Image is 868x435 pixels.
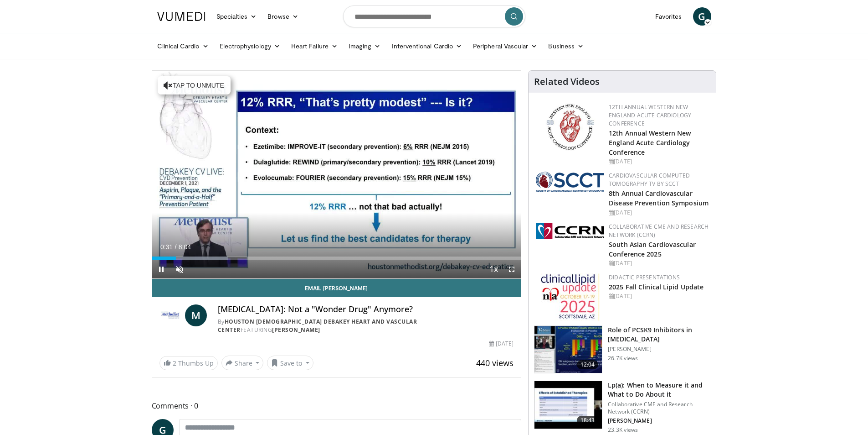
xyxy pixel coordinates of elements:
[489,340,514,348] div: [DATE]
[218,304,514,314] h4: [MEDICAL_DATA]: Not a "Wonder Drug" Anymore?
[608,401,710,415] p: Collaborative CME and Research Network (CCRN)
[609,223,709,239] a: Collaborative CME and Research Network (CCRN)
[608,346,710,353] p: [PERSON_NAME]
[609,273,709,282] div: Didactic Presentations
[286,37,343,55] a: Heart Failure
[173,359,176,367] span: 2
[545,103,596,151] img: 0954f259-7907-4053-a817-32a96463ecc8.png.150x105_q85_autocrop_double_scale_upscale_version-0.2.png
[609,157,709,166] div: [DATE]
[608,417,710,425] p: [PERSON_NAME]
[534,76,600,87] h4: Related Videos
[476,357,514,368] span: 440 views
[577,416,599,425] span: 18:43
[536,223,604,239] img: a04ee3ba-8487-4636-b0fb-5e8d268f3737.png.150x105_q85_autocrop_double_scale_upscale_version-0.2.png
[170,260,189,278] button: Unmute
[175,243,177,251] span: /
[218,318,417,334] a: Houston [DEMOGRAPHIC_DATA] DeBakey Heart and Vascular Center
[179,243,191,251] span: 8:04
[152,279,521,297] a: Email [PERSON_NAME]
[609,172,690,188] a: Cardiovascular Computed Tomography TV by SCCT
[609,189,709,207] a: 8th Annual Cardiovascular Disease Prevention Symposium
[343,37,386,55] a: Imaging
[343,5,525,27] input: Search topics, interventions
[693,7,711,26] a: G
[160,243,173,251] span: 0:31
[609,240,696,258] a: South Asian Cardiovascular Conference 2025
[152,260,170,278] button: Pause
[608,381,710,399] h3: Lp(a): When to Measure it and What to Do About it
[608,426,638,434] p: 23.3K views
[152,257,521,260] div: Progress Bar
[503,260,521,278] button: Fullscreen
[272,326,320,334] a: [PERSON_NAME]
[484,260,503,278] button: Playback Rate
[541,273,600,321] img: d65bce67-f81a-47c5-b47d-7b8806b59ca8.jpg.150x105_q85_autocrop_double_scale_upscale_version-0.2.jpg
[218,318,514,334] div: By FEATURING
[534,326,602,373] img: 3346fd73-c5f9-4d1f-bb16-7b1903aae427.150x105_q85_crop-smart_upscale.jpg
[211,7,262,26] a: Specialties
[152,71,521,279] video-js: Video Player
[577,360,599,369] span: 12:04
[543,37,589,55] a: Business
[159,304,181,326] img: Houston Methodist DeBakey Heart and Vascular Center
[609,129,691,157] a: 12th Annual Western New England Acute Cardiology Conference
[158,76,231,94] button: Tap to unmute
[534,325,710,374] a: 12:04 Role of PCSK9 Inhibitors in [MEDICAL_DATA] [PERSON_NAME] 26.7K views
[185,304,207,326] a: M
[650,7,688,26] a: Favorites
[609,209,709,217] div: [DATE]
[467,37,543,55] a: Peripheral Vascular
[214,37,286,55] a: Electrophysiology
[157,12,205,21] img: VuMedi Logo
[159,356,218,370] a: 2 Thumbs Up
[221,356,264,370] button: Share
[267,356,313,370] button: Save to
[608,325,710,344] h3: Role of PCSK9 Inhibitors in [MEDICAL_DATA]
[536,172,604,192] img: 51a70120-4f25-49cc-93a4-67582377e75f.png.150x105_q85_autocrop_double_scale_upscale_version-0.2.png
[609,292,709,300] div: [DATE]
[609,103,691,127] a: 12th Annual Western New England Acute Cardiology Conference
[152,400,522,412] span: Comments 0
[534,381,602,429] img: 7a20132b-96bf-405a-bedd-783937203c38.150x105_q85_crop-smart_upscale.jpg
[608,355,638,362] p: 26.7K views
[386,37,468,55] a: Interventional Cardio
[262,7,304,26] a: Browse
[534,381,710,434] a: 18:43 Lp(a): When to Measure it and What to Do About it Collaborative CME and Research Network (C...
[609,259,709,267] div: [DATE]
[609,283,704,291] a: 2025 Fall Clinical Lipid Update
[152,37,214,55] a: Clinical Cardio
